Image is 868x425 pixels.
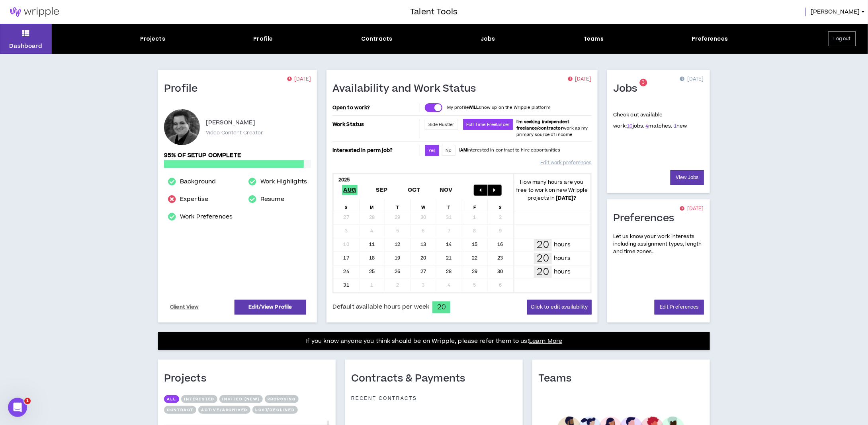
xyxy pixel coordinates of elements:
span: jobs. [627,122,645,130]
div: T [436,199,462,211]
a: Learn More [529,337,562,345]
b: [DATE] ? [556,195,577,202]
button: Click to edit availability [527,300,592,315]
p: Open to work? [332,104,418,111]
h1: Teams [538,372,577,385]
span: Side Hustler [428,122,455,128]
p: [DATE] [287,75,311,83]
a: Resume [260,195,284,204]
span: Aug [342,185,358,195]
h1: Contracts & Payments [351,372,471,385]
span: Oct [406,185,422,195]
button: All [164,395,179,403]
div: Profile [254,35,273,43]
p: hours [554,268,571,276]
strong: AM [461,147,467,153]
button: Lost/Declined [252,406,297,414]
p: Recent Contracts [351,395,417,401]
div: Preferences [692,35,728,43]
span: 3 [642,79,645,86]
b: 2025 [338,176,350,183]
h1: Jobs [613,83,643,95]
span: 1 [24,398,31,404]
a: Edit work preferences [541,156,592,170]
p: Video Content Creator [206,129,264,136]
p: 95% of setup complete [164,151,311,160]
span: Default available hours per week [332,303,429,311]
a: 4 [646,122,649,130]
div: Jason M. [164,109,200,145]
h1: Availability and Work Status [332,83,482,95]
p: [DATE] [568,75,592,83]
span: new [674,122,687,130]
span: matches. [646,122,673,130]
div: Jobs [481,35,495,43]
p: Dashboard [9,42,42,50]
h1: Preferences [613,212,680,225]
sup: 3 [639,79,647,87]
button: Active/Archived [198,406,250,414]
a: Expertise [180,195,208,204]
h1: Projects [164,372,212,385]
div: Teams [583,35,604,43]
button: Invited (new) [219,395,262,403]
a: Edit/View Profile [235,300,306,315]
p: [DATE] [680,75,704,83]
strong: WILL [469,104,479,110]
div: Contracts [361,35,392,43]
p: hours [554,240,571,249]
div: F [462,199,488,211]
p: Let us know your work interests including assignment types, length and time zones. [613,233,704,256]
button: Contract [164,406,196,414]
h3: Talent Tools [410,6,457,18]
div: S [488,199,514,211]
p: My profile show up on the Wripple platform [447,104,550,111]
button: Interested [181,395,217,403]
button: Proposing [265,395,299,403]
a: Edit Preferences [655,300,704,315]
a: 10 [627,122,633,130]
p: Work Status [332,119,418,130]
span: work as my primary source of income [516,119,588,138]
span: Sep [375,185,389,195]
p: How many hours are you free to work on new Wripple projects in [514,178,591,202]
h1: Profile [164,83,204,95]
a: Background [180,177,216,187]
a: View Jobs [671,170,704,185]
span: Nov [438,185,454,195]
span: No [446,148,452,153]
a: Work Preferences [180,212,233,222]
p: [DATE] [680,205,704,213]
div: W [411,199,437,211]
p: [PERSON_NAME] [206,118,255,128]
b: I'm seeking independent freelance/contractor [516,119,569,131]
p: If you know anyone you think should be on Wripple, please refer them to us! [306,336,563,346]
span: [PERSON_NAME] [811,8,860,16]
div: M [360,199,385,211]
p: hours [554,254,571,263]
div: Projects [140,35,165,43]
span: Yes [428,148,436,153]
p: Check out available work: [613,111,687,130]
button: Log out [828,31,856,46]
p: Interested in perm job? [332,145,418,156]
a: Client View [169,300,200,314]
iframe: Intercom live chat [8,398,27,417]
a: 1 [674,122,676,130]
p: I interested in contract to hire opportunities [459,147,561,153]
div: S [334,199,360,211]
a: Work Highlights [260,177,307,187]
div: T [385,199,411,211]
